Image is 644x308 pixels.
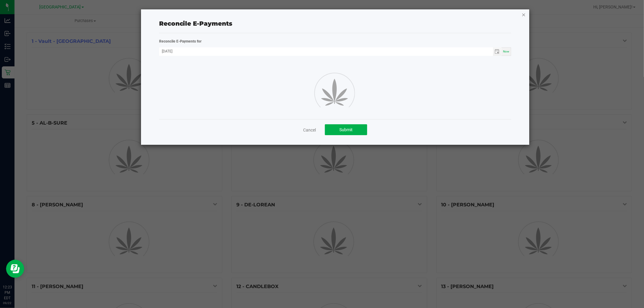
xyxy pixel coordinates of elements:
span: Toggle calendar [493,47,502,56]
a: Cancel [303,127,316,133]
span: Submit [339,127,353,132]
iframe: Resource center [6,260,24,278]
input: Date [159,47,493,55]
button: Submit [325,124,367,135]
strong: Reconcile E-Payments for [159,39,202,43]
div: Reconcile E-Payments [159,19,511,28]
span: Now [503,50,509,53]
